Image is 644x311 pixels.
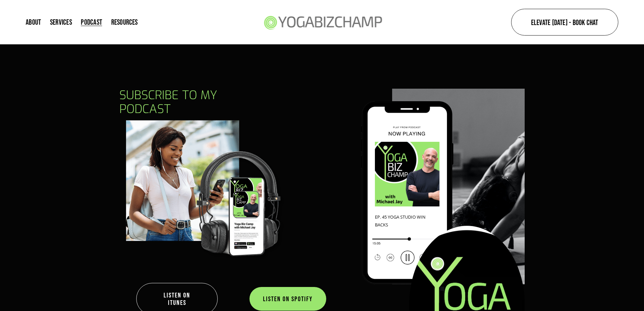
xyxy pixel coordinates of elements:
span: GETTING THINGS DONE QUICKLY [375,222,437,236]
a: Services [50,18,72,27]
a: Podcast [81,18,102,27]
span: Resources [111,18,138,26]
a: About [26,18,41,27]
a: folder dropdown [111,18,138,27]
img: Yoga Biz Champ [260,6,385,38]
a: Elevate [DATE] - Book Chat [511,9,618,36]
a: Listen on Spotify [249,287,326,311]
span: EP. 45 YOGA STUDIO WIN BACKS [375,214,427,228]
span: Subscribe TO MY PODCAST [119,87,221,117]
